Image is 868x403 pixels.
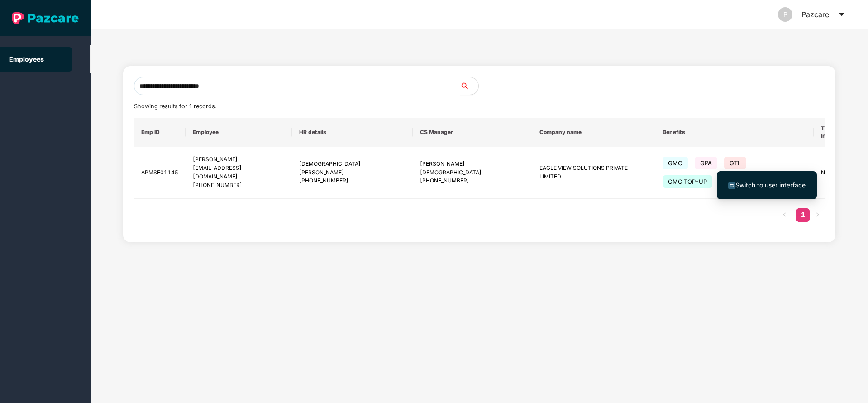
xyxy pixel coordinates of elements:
button: search [460,77,479,95]
span: GMC [663,157,688,169]
a: Employees [9,55,44,63]
th: Benefits [655,118,814,147]
th: Emp ID [134,118,186,147]
div: [PHONE_NUMBER] [193,181,285,190]
th: CS Manager [413,118,532,147]
span: Showing results for 1 records. [134,103,216,110]
div: [PERSON_NAME] [193,155,285,164]
li: Next Page [810,208,825,222]
li: Previous Page [777,208,792,222]
th: HR details [292,118,413,147]
th: Employee [186,118,292,147]
span: right [815,212,820,217]
button: left [777,208,792,222]
span: Switch to user interface [735,181,806,189]
th: TPA | Insurer [814,118,863,147]
img: svg+xml;base64,PHN2ZyB4bWxucz0iaHR0cDovL3d3dy53My5vcmcvMjAwMC9zdmciIHdpZHRoPSIxNiIgaGVpZ2h0PSIxNi... [728,182,735,189]
td: APMSE01145 [134,147,186,199]
th: Company name [532,118,655,147]
button: right [810,208,825,222]
span: search [460,82,478,90]
div: [EMAIL_ADDRESS][DOMAIN_NAME] [193,164,285,181]
a: 1 [796,208,810,221]
span: GPA [695,157,717,169]
li: 1 [796,208,810,222]
span: caret-down [838,11,845,18]
span: GTL [724,157,746,169]
span: P [783,7,787,22]
div: [DEMOGRAPHIC_DATA] [PERSON_NAME] [299,160,405,177]
div: [PERSON_NAME][DEMOGRAPHIC_DATA] [420,160,525,177]
span: left [782,212,787,217]
div: [PHONE_NUMBER] [299,177,405,185]
div: [PHONE_NUMBER] [420,177,525,185]
span: NIA_MEDI [821,169,847,176]
td: EAGLE VIEW SOLUTIONS PRIVATE LIMITED [532,147,655,199]
span: GMC TOP-UP [663,175,712,188]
